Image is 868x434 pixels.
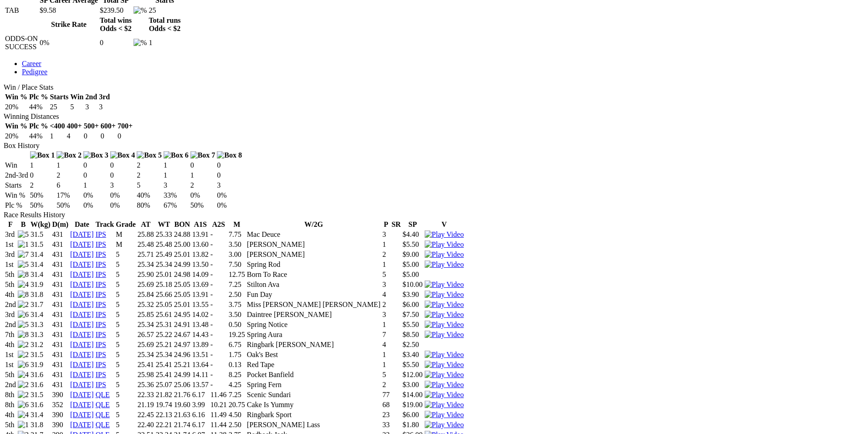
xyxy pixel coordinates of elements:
td: 431 [52,280,69,289]
td: 50% [30,201,56,210]
a: [DATE] [70,381,94,388]
img: % [134,39,147,47]
td: 2nd-3rd [5,171,29,180]
img: 5 [18,321,29,329]
td: 25.05 [174,280,191,289]
img: 5 [18,260,29,269]
a: [DATE] [70,260,94,268]
td: 31.8 [30,290,51,299]
td: 24.88 [174,230,191,239]
th: Track [95,220,115,229]
td: 31.5 [30,230,51,239]
img: Play Video [425,240,464,249]
img: 2 [18,381,29,389]
td: Stilton Ava [247,280,381,289]
img: 5 [18,230,29,239]
td: 431 [52,260,69,269]
th: BON [174,220,191,229]
td: 2 [190,181,216,190]
th: Plc % [29,122,48,131]
td: 0% [190,191,216,200]
th: A1S [192,220,209,229]
td: 20% [5,102,28,112]
img: Box 7 [190,151,216,159]
td: 25.01 [155,270,173,279]
td: $9.00 [402,250,423,259]
img: Play Video [425,401,464,409]
img: 6 [18,401,29,409]
a: [DATE] [70,351,94,358]
td: - [210,240,227,249]
a: View replay [425,321,464,328]
td: 20% [5,132,28,141]
img: Box 1 [30,151,55,159]
th: SR [391,220,401,229]
a: View replay [425,230,464,238]
td: 1st [5,240,16,249]
a: [DATE] [70,371,94,378]
a: View replay [425,421,464,429]
td: 13.91 [192,230,209,239]
td: 1 [382,240,390,249]
td: 25.48 [137,240,154,249]
td: 25 [148,6,181,15]
a: [DATE] [70,250,94,258]
td: 25.34 [155,260,173,269]
td: 3rd [5,230,16,239]
td: - [210,250,227,259]
th: Strike Rate [39,16,98,33]
td: 0% [39,34,98,51]
td: 0 [190,161,216,170]
td: 3 [216,181,242,190]
td: 25.88 [137,230,154,239]
td: 0 [99,34,132,51]
a: View replay [425,391,464,398]
td: 2 [136,171,162,180]
td: Starts [5,181,29,190]
th: Win % [5,92,28,102]
th: W/2G [247,220,381,229]
img: Play Video [425,381,464,389]
td: 50% [30,191,56,200]
a: IPS [96,341,106,348]
td: 13.82 [192,250,209,259]
td: $5.00 [402,270,423,279]
th: 3rd [98,92,110,102]
td: 14.09 [192,270,209,279]
a: [DATE] [70,411,94,419]
a: IPS [96,250,106,258]
td: $9.58 [39,6,98,15]
td: 2 [136,161,162,170]
a: View replay [425,281,464,288]
td: 24.98 [174,270,191,279]
th: 700+ [117,122,133,131]
img: 6 [18,361,29,369]
td: 6 [56,181,82,190]
img: % [134,6,147,15]
td: Spring Rod [247,260,381,269]
div: Win / Place Stats [4,83,864,92]
th: Starts [49,92,69,102]
td: 0 [83,161,109,170]
img: Box 5 [137,151,162,159]
td: Born To Race [247,270,381,279]
a: IPS [96,230,106,238]
a: IPS [96,240,106,248]
td: $10.00 [402,280,423,289]
a: IPS [96,281,106,288]
td: 25.49 [155,250,173,259]
img: 4 [18,281,29,289]
img: 4 [18,371,29,379]
td: 5 [382,270,390,279]
a: View replay [425,381,464,388]
td: 5 [70,102,84,112]
td: TAB [5,6,38,15]
a: QLE [96,411,110,419]
img: Box 3 [83,151,108,159]
img: Box 4 [110,151,135,159]
td: 3 [163,181,189,190]
td: 25.90 [137,270,154,279]
td: 3 [382,230,390,239]
td: M [115,240,136,249]
td: 25.66 [155,290,173,299]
